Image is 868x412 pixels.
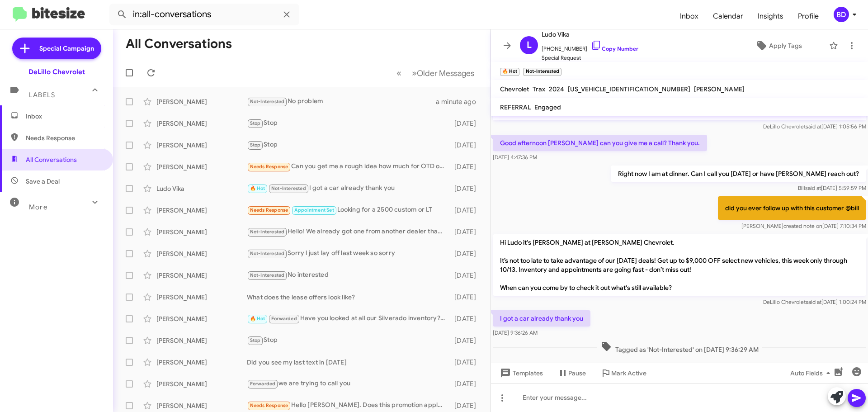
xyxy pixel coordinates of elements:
div: No problem [247,96,436,107]
span: Older Messages [417,68,474,78]
div: [DATE] [450,249,483,258]
button: Next [406,64,480,82]
span: REFERRAL [500,103,531,111]
span: Bill [DATE] 5:59:59 PM [798,185,866,191]
span: 🔥 Hot [250,316,265,322]
span: Engaged [534,103,561,111]
div: No interested [247,270,450,280]
div: Did you see my last text in [DATE] [247,358,450,367]
div: we are trying to call you [247,379,450,389]
span: Templates [498,365,543,381]
button: Auto Fields [783,365,841,381]
div: Sorry l just lay off last week so sorry [247,248,450,259]
div: [DATE] [450,184,483,193]
div: What does the lease offers look like? [247,293,450,302]
span: 2024 [549,85,564,93]
div: [PERSON_NAME] [156,336,247,345]
button: Previous [391,64,407,82]
span: DeLillo Chevrolet [DATE] 1:05:56 PM [763,123,866,130]
span: Not-Interested [250,229,285,235]
div: [DATE] [450,206,483,215]
span: Special Request [542,53,638,62]
p: did you ever follow up with this customer @bill [718,196,866,220]
span: Appointment Set [294,207,334,213]
span: Forwarded [248,380,278,388]
div: I got a car already thank you [247,183,450,194]
span: [DATE] 4:47:36 PM [493,154,537,161]
button: Templates [491,365,550,381]
a: Profile [791,3,826,29]
a: Special Campaign [12,38,101,59]
div: [DATE] [450,293,483,302]
span: Ludo Vika [542,29,638,40]
span: Tagged as 'Not-Interested' on [DATE] 9:36:29 AM [597,341,762,354]
a: Copy Number [591,45,638,52]
p: Right now I am at dinner. Can I call you [DATE] or have [PERSON_NAME] reach out? [611,166,866,182]
span: Chevrolet [500,85,529,93]
div: [DATE] [450,119,483,128]
a: Calendar [706,3,750,29]
span: Stop [250,142,261,148]
button: Pause [550,365,593,381]
span: Forwarded [269,315,299,323]
h1: All Conversations [126,37,232,51]
span: Mark Active [611,365,646,381]
div: [PERSON_NAME] [156,314,247,323]
span: [US_VEHICLE_IDENTIFICATION_NUMBER] [568,85,690,93]
small: 🔥 Hot [500,68,519,76]
span: created note on [783,223,822,229]
div: [DATE] [450,401,483,410]
button: Mark Active [593,365,654,381]
div: [DATE] [450,141,483,150]
span: Inbox [26,112,103,121]
span: said at [805,185,821,191]
span: Not-Interested [271,185,306,191]
nav: Page navigation example [392,64,480,82]
div: [PERSON_NAME] [156,271,247,280]
div: Hello [PERSON_NAME]. Does this promotion apply to the Silverado 1500's [247,400,450,411]
span: said at [806,123,821,130]
span: Special Campaign [39,44,94,53]
div: Looking for a 2500 custom or LT [247,205,450,215]
div: [PERSON_NAME] [156,358,247,367]
span: Auto Fields [790,365,834,381]
div: [PERSON_NAME] [156,401,247,410]
span: 🔥 Hot [250,185,265,191]
div: [PERSON_NAME] [156,227,247,237]
div: [DATE] [450,162,483,171]
span: Not-Interested [250,272,285,278]
p: Hi Ludo it's [PERSON_NAME] at [PERSON_NAME] Chevrolet. It’s not too late to take advantage of our... [493,234,866,296]
a: Inbox [673,3,706,29]
span: [DATE] 9:36:26 AM [493,329,538,336]
span: Save a Deal [26,177,60,186]
div: [PERSON_NAME] [156,162,247,171]
span: » [412,67,417,79]
div: Can you get me a rough idea how much for OTD on equinox ev LT1 trim? [247,161,450,172]
div: Ludo Vika [156,184,247,193]
span: Trax [533,85,545,93]
div: [PERSON_NAME] [156,249,247,258]
p: Good afternoon [PERSON_NAME] can you give me a call? Thank you. [493,135,707,151]
a: Insights [750,3,791,29]
div: BD [834,7,849,22]
div: [PERSON_NAME] [156,293,247,302]
span: Needs Response [250,207,288,213]
button: BD [826,7,858,22]
div: [PERSON_NAME] [156,119,247,128]
span: Labels [29,91,55,99]
div: Stop [247,140,450,150]
div: Stop [247,335,450,346]
div: [DATE] [450,314,483,323]
div: [PERSON_NAME] [156,97,247,106]
span: All Conversations [26,155,77,164]
span: said at [806,298,821,305]
span: [PERSON_NAME] [DATE] 7:10:34 PM [741,223,866,229]
span: Pause [568,365,586,381]
div: [DATE] [450,358,483,367]
span: Needs Response [26,133,103,142]
span: [PERSON_NAME] [694,85,745,93]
